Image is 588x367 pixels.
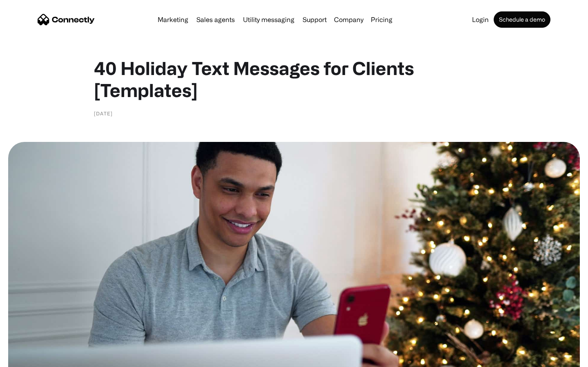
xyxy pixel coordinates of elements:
a: home [38,13,95,26]
div: [DATE] [94,109,113,117]
a: Support [299,16,330,23]
a: Marketing [154,16,192,23]
ul: Language list [16,353,49,364]
div: Company [334,14,363,25]
h1: 40 Holiday Text Messages for Clients [Templates] [94,57,494,101]
a: Schedule a demo [494,11,550,28]
a: Login [469,16,492,23]
div: Company [332,14,366,25]
a: Pricing [367,16,396,23]
a: Utility messaging [240,16,298,23]
a: Sales agents [193,16,238,23]
aside: Language selected: English [8,353,49,364]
